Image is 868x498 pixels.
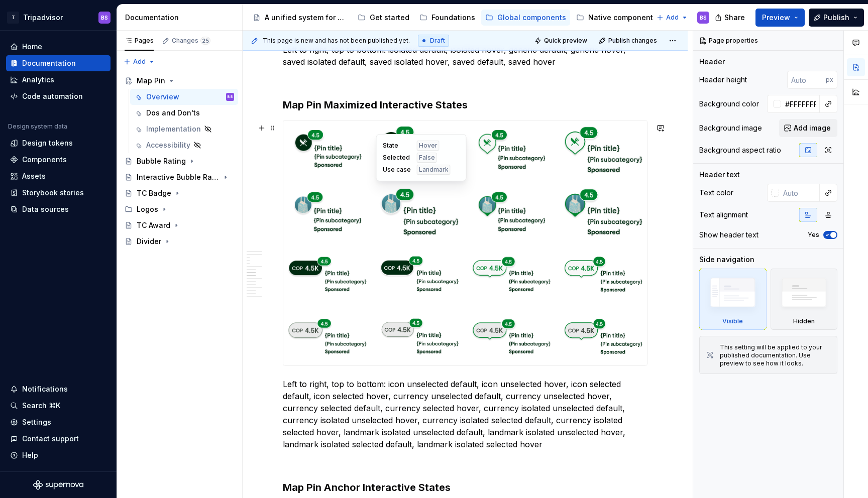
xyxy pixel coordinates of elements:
[779,119,837,137] button: Add image
[146,108,200,118] div: Dos and Don'ts
[22,204,69,214] div: Data sources
[430,37,445,45] span: Draft
[121,73,238,250] div: Page tree
[596,34,662,48] button: Publish changes
[121,233,238,250] a: Divider
[419,154,435,162] span: False
[699,75,747,85] div: Header height
[722,317,743,325] div: Visible
[137,76,165,86] div: Map Pin
[699,145,781,155] div: Background aspect ratio
[354,10,413,26] a: Get started
[588,13,657,23] div: Native components
[531,34,592,48] button: Quick preview
[762,13,790,23] span: Preview
[6,55,111,71] a: Documentation
[263,37,410,45] span: This page is new and has not been published yet.
[415,10,479,26] a: Foundations
[137,156,186,166] div: Bubble Rating
[22,384,68,394] div: Notifications
[6,152,111,168] a: Components
[130,121,238,137] a: Implementation
[121,153,238,169] a: Bubble Rating
[808,231,819,239] label: Yes
[6,398,111,414] button: Search ⌘K
[22,42,42,52] div: Home
[419,166,449,174] span: Landmark
[249,10,352,26] a: A unified system for every journey.
[283,98,647,112] h3: Map Pin Maximized Interactive States
[200,37,210,45] span: 25
[249,8,652,28] div: Page tree
[22,91,83,101] div: Code automation
[6,381,111,397] button: Notifications
[22,188,84,198] div: Storybook stories
[699,230,758,240] div: Show header text
[666,14,679,22] span: Add
[781,95,820,113] input: Auto
[283,480,647,494] h3: Map Pin Anchor Interactive States
[130,137,238,153] a: Accessibility
[699,210,748,220] div: Text alignment
[283,44,647,68] p: Left to right, top to bottom: isolated default, isolated hover, generic default, generic hover, s...
[6,414,111,430] a: Settings
[699,57,725,67] div: Header
[133,58,146,66] span: Add
[431,13,475,23] div: Foundations
[779,184,820,202] input: Auto
[700,14,707,22] div: BS
[544,37,587,45] span: Quick preview
[699,269,767,330] div: Visible
[101,14,108,22] div: BS
[121,217,238,233] a: TC Award
[720,343,831,367] div: This setting will be applied to your published documentation. Use preview to see how it looks.
[654,11,691,25] button: Add
[699,188,733,198] div: Text color
[699,123,762,133] div: Background image
[6,201,111,217] a: Data sources
[6,168,111,184] a: Assets
[699,170,740,180] div: Header text
[121,169,238,185] a: Interactive Bubble Rating
[419,142,438,150] span: Hover
[6,39,111,55] a: Home
[481,10,570,26] a: Global components
[130,105,238,121] a: Dos and Don'ts
[137,220,170,230] div: TC Award
[6,185,111,201] a: Storybook stories
[22,138,73,148] div: Design tokens
[146,92,179,102] div: Overview
[137,188,171,198] div: TC Badge
[826,76,833,84] p: px
[228,92,233,102] div: BS
[370,13,409,23] div: Get started
[137,204,158,214] div: Logos
[794,123,831,133] span: Add image
[7,12,19,24] div: T
[22,401,60,411] div: Search ⌘K
[22,450,38,460] div: Help
[23,13,63,23] div: Tripadvisor
[121,201,238,217] div: Logos
[809,9,864,27] button: Publish
[383,166,411,174] span: Use case
[823,13,849,23] span: Publish
[146,140,190,150] div: Accessibility
[383,154,411,162] span: Selected
[2,7,115,28] button: TTripadvisorBS
[130,89,238,105] a: OverviewBS
[22,75,54,85] div: Analytics
[121,73,238,89] a: Map Pin
[146,124,201,134] div: Implementation
[793,317,815,325] div: Hidden
[33,480,83,490] a: Supernova Logo
[497,13,566,23] div: Global components
[6,88,111,104] a: Code automation
[22,434,79,444] div: Contact support
[125,13,238,23] div: Documentation
[724,13,745,23] span: Share
[608,37,657,45] span: Publish changes
[755,9,805,27] button: Preview
[6,72,111,88] a: Analytics
[125,37,154,45] div: Pages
